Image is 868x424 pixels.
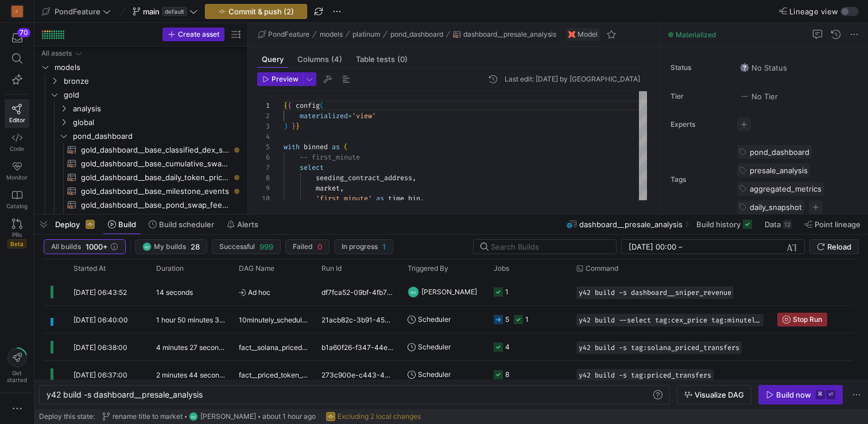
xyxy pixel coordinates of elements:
div: WZ [142,242,152,251]
span: analysis [73,102,241,115]
span: No Status [740,63,787,72]
span: y42 build -s dashboard__sniper_revenue [579,289,731,297]
span: select [300,163,324,172]
span: 1000+ [86,242,108,251]
div: WZ [408,286,419,298]
span: materialized [300,111,348,120]
img: No status [740,63,749,72]
span: Point lineage [815,220,861,229]
span: as [376,194,384,203]
span: config [296,101,320,110]
span: daily_snapshot [750,203,802,212]
span: ) [284,122,288,131]
span: 1 [382,242,386,251]
span: (4) [331,56,342,63]
div: 21acb82c-3b91-450d-979a-c8724dd6330c [315,306,401,333]
button: Reload [809,239,859,254]
span: main [143,7,160,16]
y42-duration: 2 minutes 44 seconds [156,371,227,379]
button: Build now⌘⏎ [758,385,843,404]
input: Start datetime [629,242,676,251]
div: 1 [257,100,270,111]
div: 9 [257,183,270,193]
span: 'view' [352,111,376,120]
span: [DATE] 06:38:00 [73,343,127,352]
a: gold_dashboard__base_cumulative_swap_fee_daily​​​​​​​​​​ [39,157,243,170]
span: Command [586,264,618,273]
span: 'first_minute' [316,194,372,203]
span: Code [10,145,24,152]
span: Lineage view [789,7,838,16]
span: presale_analysis [750,166,808,175]
span: gold_dashboard__base_pond_swap_fee_profit​​​​​​​​​​ [81,199,230,212]
span: ( [320,101,324,110]
img: undefined [568,31,575,38]
span: { [288,101,292,110]
button: Excluding 2 local changes [323,409,424,424]
span: Materialized [676,30,716,39]
span: Failed [293,243,313,251]
span: Scheduler [418,306,451,333]
span: as [332,142,340,151]
input: End datetime [685,242,760,251]
span: market [316,184,340,193]
span: , [340,184,344,193]
span: gold [64,88,241,102]
span: Query [262,56,284,63]
span: (0) [397,56,408,63]
span: My builds [154,243,186,251]
span: Stop Run [793,316,822,324]
div: 1 [505,278,509,305]
div: Press SPACE to select this row. [39,102,243,115]
div: Build now [776,390,811,399]
div: Press SPACE to select this row. [39,157,243,170]
div: C [11,6,23,17]
span: dashboard__presale_analysis [463,30,556,38]
span: ( [344,142,348,151]
button: pond_dashboard [387,28,446,41]
div: Press SPACE to select this row. [39,198,243,212]
button: PondFeature [255,28,312,41]
span: models [320,30,343,38]
div: 70 [17,28,30,37]
span: Catalog [6,203,28,209]
div: b1a60f26-f347-44e2-8453-3f0de785722e [315,333,401,360]
span: Get started [7,369,27,383]
y42-duration: 4 minutes 27 seconds [156,343,226,352]
span: binned [304,142,328,151]
span: No Tier [740,92,778,101]
span: pond_dashboard [390,30,443,38]
a: gold_dashboard__base_classified_dex_swaps​​​​​​​​​​ [39,143,243,157]
a: Code [5,128,29,157]
button: rename title to marketWZ[PERSON_NAME]about 1 hour ago [99,409,319,424]
span: dashboard__presale_analysis [579,220,683,229]
button: Create asset [162,28,224,41]
span: PRs [12,231,22,238]
a: gold_dashboard__base_daily_token_prices​​​​​​​​​​ [39,170,243,184]
div: Press SPACE to select this row. [39,46,243,60]
a: PRsBeta [5,214,29,253]
span: y42 build -s tag:solana_priced_transfers [579,344,739,352]
span: Create asset [178,30,219,38]
div: Press SPACE to select this row. [39,129,243,143]
span: Reload [827,242,851,251]
div: 4 [505,333,510,360]
span: seeding_contract_address [316,173,412,182]
div: 10 [257,193,270,204]
span: , [420,194,424,203]
span: } [292,122,296,131]
button: Build [103,215,141,234]
span: Commit & push (2) [228,7,294,16]
span: gold_dashboard__base_cumulative_swap_fee_daily​​​​​​​​​​ [81,157,230,170]
a: Editor [5,99,29,128]
span: fact__solana_priced_transfers [239,334,308,361]
button: dashboard__presale_analysis [450,28,559,41]
button: Stop Run [777,313,827,326]
span: bronze [64,75,241,88]
button: WZMy builds28 [135,239,207,254]
div: 6 [257,152,270,162]
span: models [55,61,241,74]
button: No tierNo Tier [737,89,781,104]
div: 4 [257,131,270,142]
span: Deploy this state: [39,413,95,421]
